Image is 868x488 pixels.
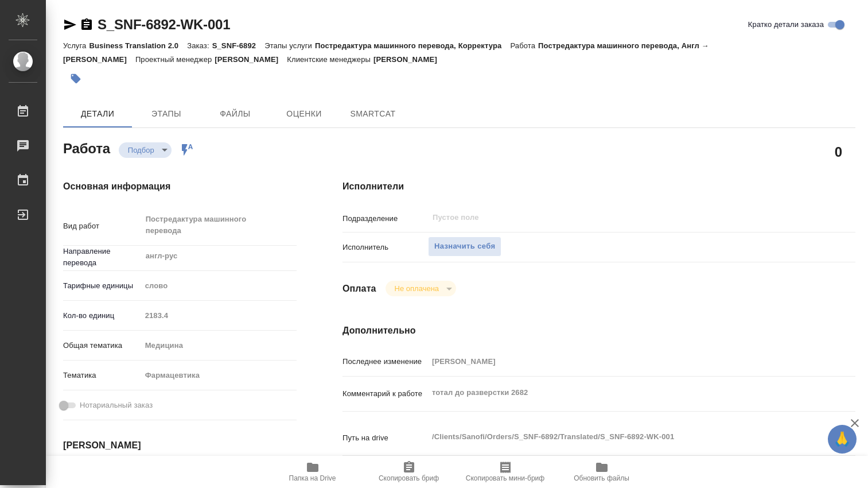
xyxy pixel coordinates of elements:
span: Кратко детали заказа [748,19,824,30]
p: S_SNF-6892 [212,41,265,50]
p: Работа [510,41,538,50]
p: Комментарий к работе [342,388,428,400]
div: Подбор [119,142,172,158]
p: Подразделение [342,213,428,224]
textarea: тотал до разверстки 2682 [428,383,813,402]
button: Обновить файлы [554,456,650,488]
span: Этапы [139,107,194,121]
button: Не оплачена [391,284,442,293]
button: 🙏 [828,425,857,454]
p: Общая тематика [63,340,141,351]
div: Фармацевтика [141,366,297,385]
p: Услуга [63,41,89,50]
span: Скопировать мини-бриф [466,474,544,482]
span: Нотариальный заказ [80,400,153,411]
textarea: /Clients/Sanofi/Orders/S_SNF-6892/Translated/S_SNF-6892-WK-001 [428,427,813,447]
span: Детали [70,107,125,121]
button: Назначить себя [428,237,501,257]
p: Заказ: [187,41,212,50]
p: Тарифные единицы [63,280,141,292]
h2: 0 [835,142,842,161]
span: Файлы [208,107,263,121]
h4: Оплата [342,282,376,296]
button: Скопировать мини-бриф [457,456,554,488]
p: Путь на drive [342,432,428,444]
p: [PERSON_NAME] [215,55,287,64]
span: Обновить файлы [574,474,629,482]
h4: Дополнительно [342,324,855,338]
p: Исполнитель [342,242,428,253]
p: Клиентские менеджеры [287,55,373,64]
span: Папка на Drive [289,474,336,482]
div: Медицина [141,336,297,355]
span: Оценки [277,107,332,121]
p: Направление перевода [63,246,141,269]
p: Тематика [63,370,141,381]
button: Добавить тэг [63,66,88,91]
a: S_SNF-6892-WK-001 [98,17,230,32]
span: SmartCat [345,107,400,121]
h4: [PERSON_NAME] [63,439,297,452]
p: Business Translation 2.0 [89,41,187,50]
p: [PERSON_NAME] [373,55,446,64]
button: Подбор [124,145,158,155]
p: Постредактура машинного перевода, Корректура [315,41,510,50]
span: Скопировать бриф [379,474,439,482]
div: Подбор [386,281,456,296]
h4: Исполнители [342,180,855,193]
p: Последнее изменение [342,356,428,367]
span: 🙏 [832,427,852,451]
input: Пустое поле [428,353,813,370]
p: Этапы услуги [264,41,315,50]
h2: Работа [63,137,110,158]
button: Папка на Drive [264,456,361,488]
p: Проектный менеджер [135,55,215,64]
input: Пустое поле [141,307,297,324]
button: Скопировать ссылку для ЯМессенджера [63,18,77,32]
button: Скопировать бриф [361,456,457,488]
div: слово [141,276,297,296]
h4: Основная информация [63,180,297,193]
input: Пустое поле [431,211,786,224]
button: Скопировать ссылку [80,18,94,32]
p: Кол-во единиц [63,310,141,322]
p: Вид работ [63,220,141,232]
span: Назначить себя [434,240,495,253]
